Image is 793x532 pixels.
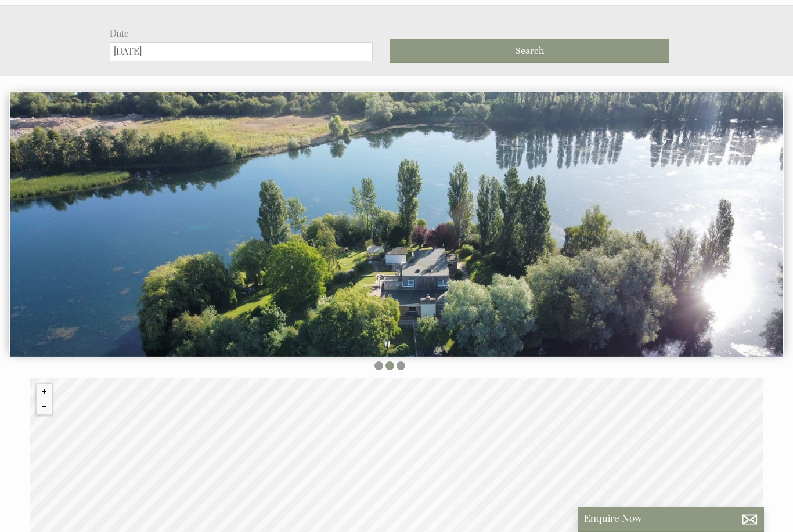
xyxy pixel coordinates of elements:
span: Search [516,45,544,56]
input: Arrival Date [110,42,373,61]
button: Zoom out [37,399,52,414]
button: Search [390,39,669,63]
button: Zoom in [37,384,52,399]
p: Enquire Now [584,513,758,525]
label: Date [110,28,373,39]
